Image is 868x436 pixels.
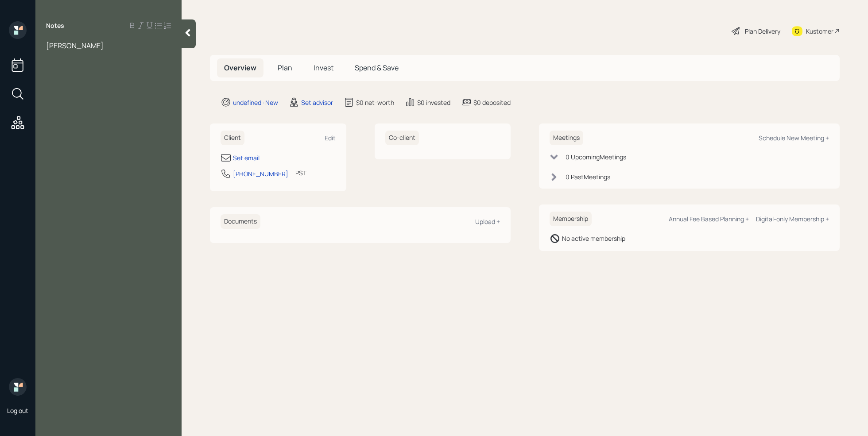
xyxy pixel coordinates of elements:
h6: Co-client [385,131,419,145]
span: Overview [224,63,256,73]
div: [PHONE_NUMBER] [233,169,288,178]
div: $0 deposited [473,98,511,107]
h6: Documents [221,214,260,229]
div: Edit [325,134,336,142]
h6: Client [221,131,244,145]
div: Schedule New Meeting + [759,134,829,142]
div: Annual Fee Based Planning + [669,215,749,223]
div: PST [295,168,306,177]
span: Spend & Save [355,63,399,73]
span: Plan [278,63,292,73]
div: Upload + [475,217,500,226]
div: No active membership [562,234,625,243]
div: $0 invested [417,98,450,107]
label: Notes [46,21,64,30]
h6: Membership [550,212,592,226]
div: Digital-only Membership + [756,215,829,223]
img: retirable_logo.png [9,378,27,396]
div: 0 Past Meeting s [566,172,610,181]
div: undefined · New [233,98,278,107]
div: Log out [7,406,28,415]
span: Invest [314,63,333,73]
div: Set advisor [301,98,333,107]
div: 0 Upcoming Meeting s [566,152,626,162]
h6: Meetings [550,131,583,145]
span: [PERSON_NAME] [46,41,104,50]
div: $0 net-worth [356,98,394,107]
div: Kustomer [806,27,833,36]
div: Set email [233,153,260,162]
div: Plan Delivery [745,27,780,36]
